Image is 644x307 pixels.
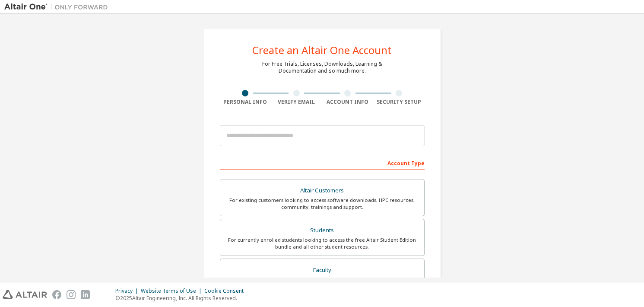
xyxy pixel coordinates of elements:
[3,290,47,299] img: altair_logo.svg
[225,264,419,276] div: Faculty
[115,294,249,302] p: © 2025 Altair Engineering, Inc. All Rights Reserved.
[115,288,141,294] div: Privacy
[252,45,392,55] div: Create an Altair One Account
[225,237,419,250] div: For currently enrolled students looking to access the free Altair Student Edition bundle and all ...
[67,290,76,299] img: instagram.svg
[225,185,419,197] div: Altair Customers
[220,99,271,106] div: Personal Info
[52,290,61,299] img: facebook.svg
[373,99,425,106] div: Security Setup
[225,197,419,211] div: For existing customers looking to access software downloads, HPC resources, community, trainings ...
[262,61,382,74] div: For Free Trials, Licenses, Downloads, Learning & Documentation and so much more.
[4,3,112,11] img: Altair One
[225,224,419,237] div: Students
[81,290,90,299] img: linkedin.svg
[220,156,425,169] div: Account Type
[141,288,204,294] div: Website Terms of Use
[204,288,249,294] div: Cookie Consent
[271,99,322,106] div: Verify Email
[322,99,374,106] div: Account Info
[225,276,419,290] div: For faculty & administrators of academic institutions administering students and accessing softwa...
